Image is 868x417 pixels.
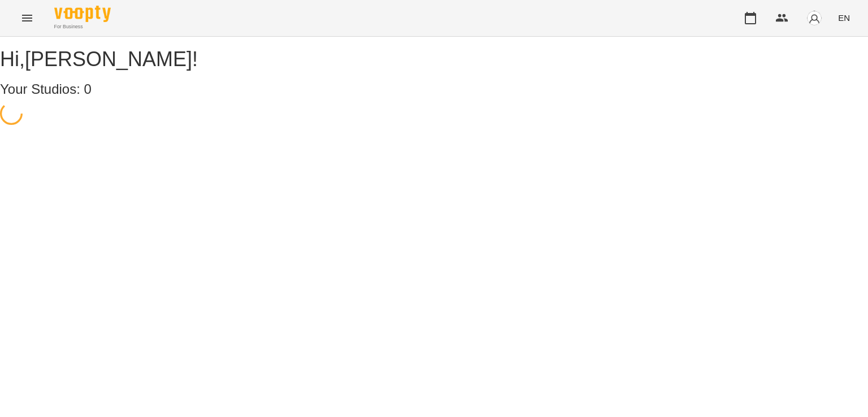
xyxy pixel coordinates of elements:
span: 0 [84,81,92,97]
span: EN [838,12,850,24]
button: Menu [14,5,41,32]
img: Voopty Logo [54,6,111,22]
button: EN [834,7,854,28]
span: For Business [54,23,111,31]
img: avatar_s.png [806,10,822,26]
